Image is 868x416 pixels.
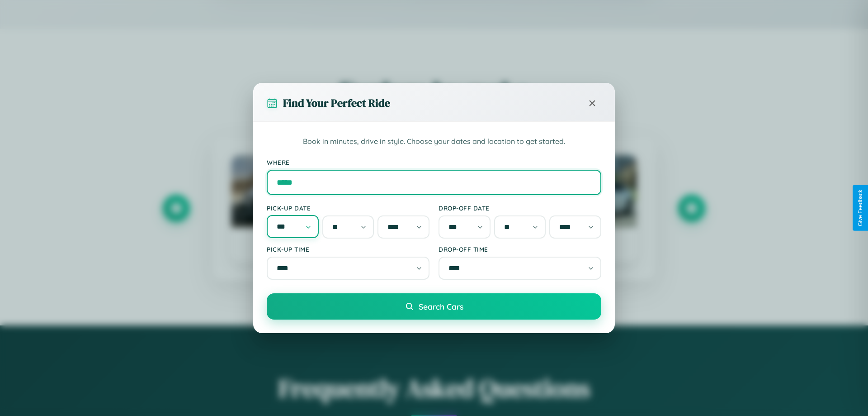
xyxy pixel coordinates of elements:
label: Where [267,158,601,166]
label: Pick-up Date [267,204,429,212]
label: Pick-up Time [267,245,429,253]
p: Book in minutes, drive in style. Choose your dates and location to get started. [267,136,601,148]
label: Drop-off Time [439,245,601,253]
span: Search Cars [419,301,463,311]
h3: Find Your Perfect Ride [283,96,390,110]
button: Search Cars [267,293,601,320]
label: Drop-off Date [439,204,601,212]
